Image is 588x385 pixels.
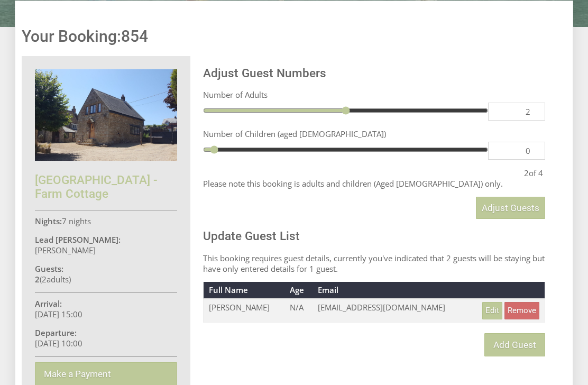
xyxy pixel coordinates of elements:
label: Number of Adults [203,89,545,100]
span: s [65,274,69,285]
p: [DATE] 15:00 [35,298,177,319]
h2: [GEOGRAPHIC_DATA] - Farm Cottage [35,173,177,200]
span: 2 [524,168,529,178]
span: 2 [42,274,47,285]
p: [DATE] 10:00 [35,327,177,349]
img: An image of 'Kingates Farm - Farm Cottage' [35,69,177,161]
h1: 854 [22,27,554,45]
td: [PERSON_NAME] [204,299,284,323]
a: Your Booking: [22,27,121,45]
strong: Departure: [35,327,77,338]
a: [GEOGRAPHIC_DATA] - Farm Cottage [35,152,177,200]
a: Remove [504,302,539,319]
a: Add Guest [484,333,545,356]
strong: Arrival: [35,298,62,309]
th: Email [313,282,468,299]
td: [EMAIL_ADDRESS][DOMAIN_NAME] [313,299,468,323]
span: [PERSON_NAME] [35,245,96,255]
a: Edit [482,302,502,319]
th: Age [284,282,313,299]
p: Please note this booking is adults and children (Aged [DEMOGRAPHIC_DATA]) only. [203,178,545,189]
label: Number of Children (aged [DEMOGRAPHIC_DATA]) [203,129,545,139]
div: of 4 [522,168,545,178]
strong: Nights: [35,216,62,226]
p: 7 nights [35,216,177,226]
h2: Adjust Guest Numbers [203,66,545,80]
p: This booking requires guest details, currently you've indicated that 2 guests will be staying but... [203,253,545,274]
th: Full Name [204,282,284,299]
h2: Update Guest List [203,229,545,243]
strong: Lead [PERSON_NAME]: [35,234,121,245]
span: ( ) [35,274,71,285]
span: Adjust Guests [482,203,539,213]
strong: 2 [35,274,40,285]
strong: Guests: [35,263,63,274]
button: Adjust Guests [476,197,545,219]
span: adult [42,274,69,285]
td: N/A [284,299,313,323]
